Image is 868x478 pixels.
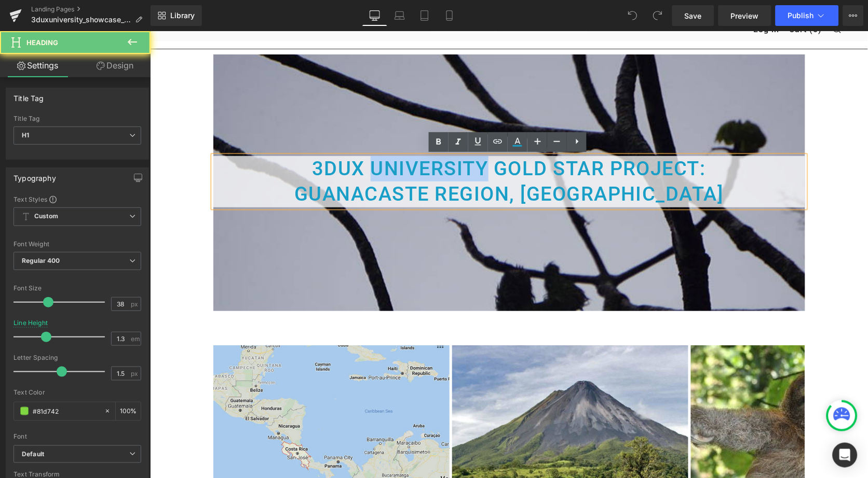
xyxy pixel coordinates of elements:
button: More [843,5,864,26]
div: Font Weight [13,241,141,248]
span: Save [685,10,702,21]
span: Publish [788,11,814,20]
button: Publish [776,5,839,26]
a: New Library [151,5,202,26]
b: Custom [34,212,58,221]
div: Typography [13,168,56,182]
span: Heading [26,38,58,47]
span: Library [170,11,195,20]
button: Undo [622,5,643,26]
a: Preview [718,5,771,26]
div: Line Height [13,319,48,327]
b: H1 [22,131,29,139]
a: Tablet [412,5,437,26]
span: Preview [731,10,759,21]
div: Open Intercom Messenger [833,443,858,468]
i: Default [22,450,44,459]
input: Color [33,405,99,417]
div: Text Styles [13,195,141,203]
a: Mobile [437,5,462,26]
div: Font Size [13,285,141,292]
button: Redo [647,5,668,26]
a: Desktop [362,5,387,26]
div: Text Color [13,389,141,396]
span: em [131,335,140,342]
a: Design [77,54,153,77]
a: Landing Pages [31,5,151,13]
font: Guanacaste Region, [GEOGRAPHIC_DATA] [144,151,574,174]
div: Font [13,433,141,440]
span: px [131,370,140,377]
b: Regular 400 [22,257,60,264]
div: Title Tag [13,115,141,122]
div: Title Tag [13,88,44,103]
a: Laptop [387,5,412,26]
div: Letter Spacing [13,354,141,361]
span: px [131,301,140,307]
font: 3DUX UNIVERSITY GOLD STAR PROJECT: [162,126,556,149]
div: % [116,402,141,420]
span: 3duxuniversity_showcase_New_Jersey_Community_Park [31,16,131,24]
